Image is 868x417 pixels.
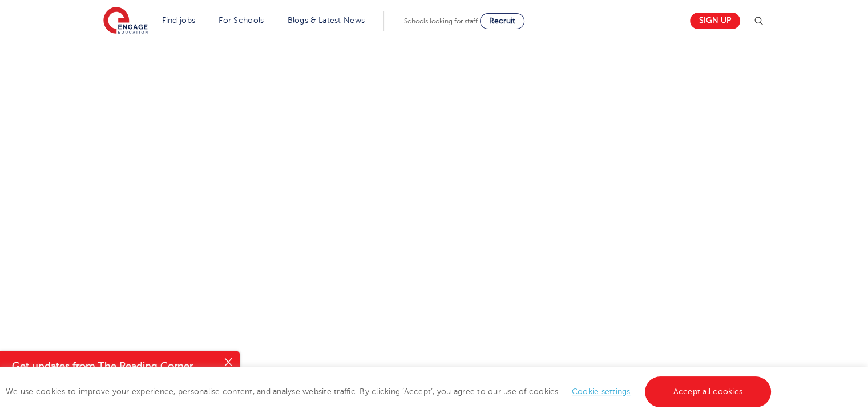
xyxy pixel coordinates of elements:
span: We use cookies to improve your experience, personalise content, and analyse website traffic. By c... [6,387,774,396]
a: Cookie settings [572,387,631,396]
span: Recruit [489,17,515,25]
button: Close [217,351,240,374]
a: Find jobs [162,16,196,25]
a: Recruit [480,13,524,29]
a: Blogs & Latest News [288,16,365,25]
img: Engage Education [103,7,148,35]
h4: Get updates from The Reading Corner [12,359,216,374]
a: Sign up [690,13,740,29]
span: Schools looking for staff [404,17,478,25]
a: For Schools [219,16,264,25]
a: Accept all cookies [645,376,772,407]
